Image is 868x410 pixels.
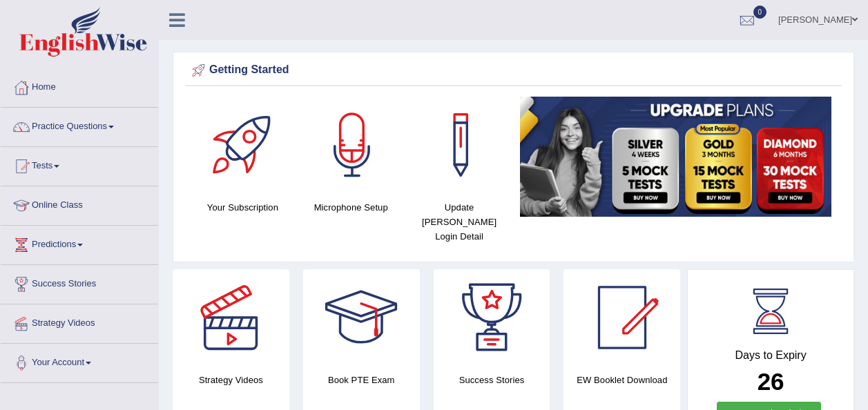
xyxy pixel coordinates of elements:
[195,200,290,215] h4: Your Subscription
[563,373,680,387] h4: EW Booklet Download
[703,349,838,362] h4: Days to Expiry
[173,373,289,387] h4: Strategy Videos
[304,200,398,215] h4: Microphone Setup
[1,344,158,378] a: Your Account
[1,147,158,182] a: Tests
[303,373,420,387] h4: Book PTE Exam
[189,60,838,81] div: Getting Started
[1,186,158,221] a: Online Class
[758,368,784,395] b: 26
[1,68,158,103] a: Home
[1,304,158,339] a: Strategy Videos
[412,200,507,244] h4: Update [PERSON_NAME] Login Detail
[434,373,550,387] h4: Success Stories
[753,6,767,19] span: 0
[1,108,158,142] a: Practice Questions
[520,97,831,217] img: small5.jpg
[1,265,158,300] a: Success Stories
[1,226,158,260] a: Predictions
